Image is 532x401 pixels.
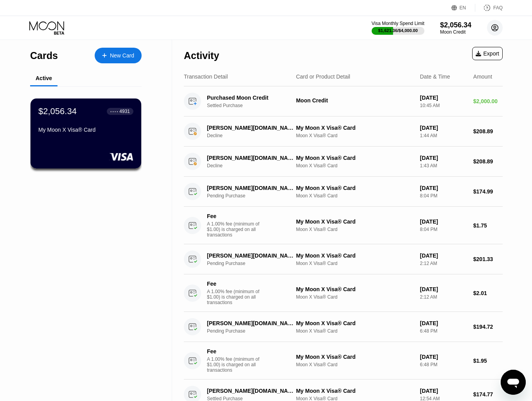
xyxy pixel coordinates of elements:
[501,370,526,395] iframe: Button to launch messaging window
[420,286,467,292] div: [DATE]
[207,125,296,131] div: [PERSON_NAME][DOMAIN_NAME] Dublin 4 IE
[184,50,219,61] div: Activity
[119,109,130,114] div: 4931
[296,261,414,266] div: Moon X Visa® Card
[296,218,414,225] div: My Moon X Visa® Card
[207,133,302,138] div: Decline
[420,73,450,80] div: Date & Time
[296,97,414,104] div: Moon Credit
[184,73,228,80] div: Transaction Detail
[460,5,466,11] div: EN
[420,125,467,131] div: [DATE]
[420,320,467,326] div: [DATE]
[207,155,296,161] div: [PERSON_NAME][DOMAIN_NAME] Dublin 4 IE
[296,354,414,360] div: My Moon X Visa® Card
[372,21,424,35] div: Visa Monthly Spend Limit$1,621.36/$4,000.00
[207,221,266,238] div: A 1.00% fee (minimum of $1.00) is charged on all transactions
[420,218,467,225] div: [DATE]
[38,106,77,116] div: $2,056.34
[440,21,471,29] div: $2,056.34
[476,50,499,57] div: Export
[420,133,467,138] div: 1:44 AM
[207,320,296,326] div: [PERSON_NAME][DOMAIN_NAME] Dublin 4 IE
[372,21,424,26] div: Visa Monthly Spend Limit
[473,290,503,296] div: $2.01
[420,328,467,334] div: 6:48 PM
[420,388,467,394] div: [DATE]
[296,286,414,292] div: My Moon X Visa® Card
[420,185,467,191] div: [DATE]
[420,163,467,168] div: 1:43 AM
[207,95,296,101] div: Purchased Moon Credit
[184,177,503,207] div: [PERSON_NAME][DOMAIN_NAME] Dublin 4 IEPending PurchaseMy Moon X Visa® CardMoon X Visa® Card[DATE]...
[184,86,503,116] div: Purchased Moon CreditSettled PurchaseMoon Credit[DATE]10:45 AM$2,000.00
[207,213,262,219] div: Fee
[296,362,414,367] div: Moon X Visa® Card
[207,281,262,287] div: Fee
[378,28,418,33] div: $1,621.36 / $4,000.00
[184,116,503,147] div: [PERSON_NAME][DOMAIN_NAME] Dublin 4 IEDeclineMy Moon X Visa® CardMoon X Visa® Card[DATE]1:44 AM$2...
[110,110,118,113] div: ● ● ● ●
[296,125,414,131] div: My Moon X Visa® Card
[475,4,503,12] div: FAQ
[184,312,503,342] div: [PERSON_NAME][DOMAIN_NAME] Dublin 4 IEPending PurchaseMy Moon X Visa® CardMoon X Visa® Card[DATE]...
[207,193,302,199] div: Pending Purchase
[440,29,471,35] div: Moon Credit
[36,75,52,81] div: Active
[296,185,414,191] div: My Moon X Visa® Card
[207,261,302,266] div: Pending Purchase
[296,252,414,259] div: My Moon X Visa® Card
[110,52,134,59] div: New Card
[472,47,503,60] div: Export
[207,252,296,259] div: [PERSON_NAME][DOMAIN_NAME] Dublin 4 IE
[95,48,142,63] div: New Card
[184,342,503,380] div: FeeA 1.00% fee (minimum of $1.00) is charged on all transactionsMy Moon X Visa® CardMoon X Visa® ...
[207,388,296,394] div: [PERSON_NAME][DOMAIN_NAME] Dublin 4 IE
[296,227,414,232] div: Moon X Visa® Card
[31,98,141,168] div: $2,056.34● ● ● ●4931My Moon X Visa® Card
[420,103,467,108] div: 10:45 AM
[493,5,503,11] div: FAQ
[420,95,467,101] div: [DATE]
[296,193,414,199] div: Moon X Visa® Card
[207,328,302,334] div: Pending Purchase
[473,222,503,229] div: $1.75
[420,155,467,161] div: [DATE]
[473,324,503,330] div: $194.72
[207,289,266,305] div: A 1.00% fee (minimum of $1.00) is charged on all transactions
[420,362,467,367] div: 6:48 PM
[296,73,350,80] div: Card or Product Detail
[207,348,262,354] div: Fee
[296,133,414,138] div: Moon X Visa® Card
[207,185,296,191] div: [PERSON_NAME][DOMAIN_NAME] Dublin 4 IE
[473,128,503,134] div: $208.89
[420,193,467,199] div: 8:04 PM
[296,388,414,394] div: My Moon X Visa® Card
[184,274,503,312] div: FeeA 1.00% fee (minimum of $1.00) is charged on all transactionsMy Moon X Visa® CardMoon X Visa® ...
[38,127,133,133] div: My Moon X Visa® Card
[184,207,503,244] div: FeeA 1.00% fee (minimum of $1.00) is charged on all transactionsMy Moon X Visa® CardMoon X Visa® ...
[296,328,414,334] div: Moon X Visa® Card
[473,256,503,262] div: $201.33
[420,252,467,259] div: [DATE]
[296,155,414,161] div: My Moon X Visa® Card
[420,354,467,360] div: [DATE]
[207,103,302,108] div: Settled Purchase
[296,294,414,300] div: Moon X Visa® Card
[473,98,503,104] div: $2,000.00
[473,158,503,165] div: $208.89
[473,73,492,80] div: Amount
[473,188,503,195] div: $174.99
[30,50,58,61] div: Cards
[420,261,467,266] div: 2:12 AM
[207,356,266,373] div: A 1.00% fee (minimum of $1.00) is charged on all transactions
[296,320,414,326] div: My Moon X Visa® Card
[184,244,503,274] div: [PERSON_NAME][DOMAIN_NAME] Dublin 4 IEPending PurchaseMy Moon X Visa® CardMoon X Visa® Card[DATE]...
[207,163,302,168] div: Decline
[184,147,503,177] div: [PERSON_NAME][DOMAIN_NAME] Dublin 4 IEDeclineMy Moon X Visa® CardMoon X Visa® Card[DATE]1:43 AM$2...
[296,163,414,168] div: Moon X Visa® Card
[451,4,475,12] div: EN
[473,391,503,397] div: $174.77
[420,294,467,300] div: 2:12 AM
